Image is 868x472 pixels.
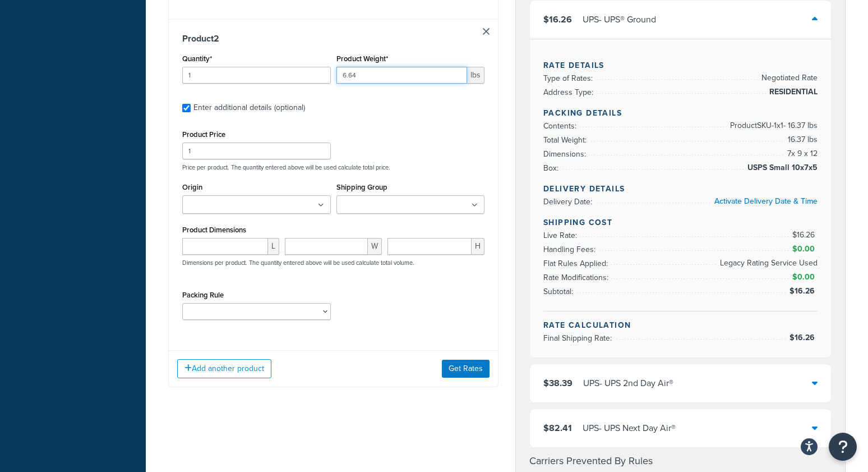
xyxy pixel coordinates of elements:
[177,359,271,378] button: Add another product
[483,28,490,35] a: Remove Item
[182,54,212,63] label: Quantity*
[543,272,611,283] span: Rate Modifications:
[543,421,572,434] span: $82.41
[529,453,832,469] h4: Carriers Prevented By Rules
[182,291,224,299] label: Packing Rule
[182,104,191,112] input: Enter additional details (optional)
[543,72,595,84] span: Type of Rates:
[714,195,818,207] a: Activate Delivery Date & Time
[543,120,579,132] span: Contents:
[543,286,576,297] span: Subtotal:
[789,285,818,297] span: $16.26
[182,183,202,191] label: Origin
[182,67,331,84] input: 0.0
[789,332,818,343] span: $16.26
[543,332,615,344] span: Final Shipping Rate:
[543,107,818,119] h4: Packing Details
[759,71,818,85] span: Negotiated Rate
[179,163,487,171] p: Price per product. The quantity entered above will be used calculate total price.
[336,183,387,191] label: Shipping Group
[792,271,818,283] span: $0.00
[727,119,818,132] span: Product SKU-1 x 1 - 16.37 lbs
[829,433,857,461] button: Open Resource Center
[543,377,572,389] span: $38.39
[767,85,818,99] span: RESIDENTIAL
[268,238,279,255] span: L
[543,86,596,98] span: Address Type:
[467,67,484,84] span: lbs
[336,67,468,84] input: 0.00
[543,59,818,71] h4: Rate Details
[543,148,589,160] span: Dimensions:
[745,161,818,175] span: USPS Small 10x7x5
[543,134,589,146] span: Total Weight:
[543,196,595,208] span: Delivery Date:
[543,258,611,269] span: Flat Rules Applied:
[784,147,818,161] span: 7 x 9 x 12
[472,238,484,255] span: H
[583,420,676,436] div: UPS - UPS Next Day Air®
[792,243,818,255] span: $0.00
[182,226,246,234] label: Product Dimensions
[179,259,414,267] p: Dimensions per product. The quantity entered above will be used calculate total volume.
[717,256,818,270] span: Legacy Rating Service Used
[336,54,388,63] label: Product Weight*
[368,238,382,255] span: W
[543,217,818,228] h4: Shipping Cost
[792,229,818,241] span: $16.26
[543,162,561,174] span: Box:
[182,33,484,44] h3: Product 2
[193,100,305,116] div: Enter additional details (optional)
[543,244,598,255] span: Handling Fees:
[543,183,818,195] h4: Delivery Details
[182,130,225,139] label: Product Price
[543,230,580,241] span: Live Rate:
[583,375,673,391] div: UPS - UPS 2nd Day Air®
[442,360,490,378] button: Get Rates
[543,13,572,26] span: $16.26
[543,319,818,331] h4: Rate Calculation
[785,133,818,146] span: 16.37 lbs
[583,12,656,28] div: UPS - UPS® Ground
